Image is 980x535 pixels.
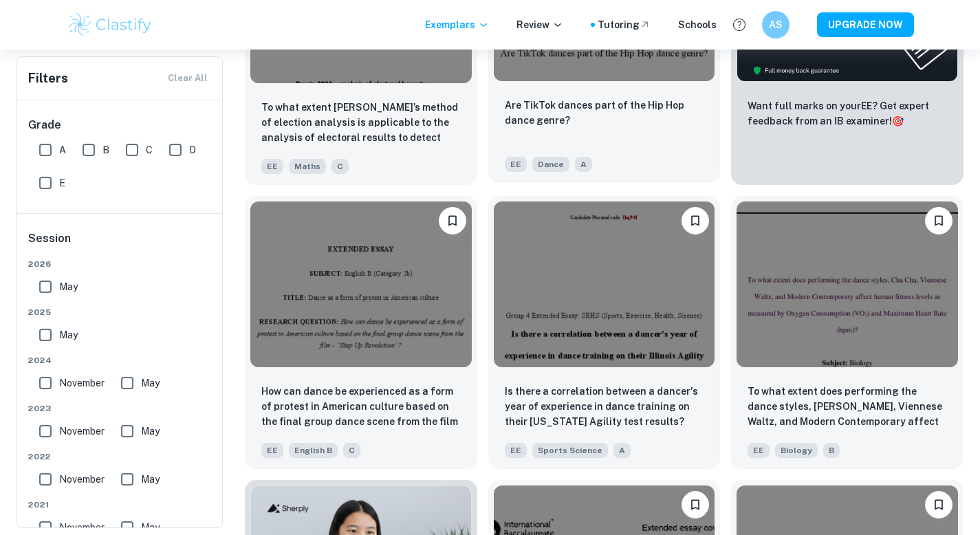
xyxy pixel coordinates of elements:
span: B [102,142,109,157]
p: To what extent does performing the dance styles, Cha Cha, Viennese Waltz, and Modern Contemporary... [748,384,947,430]
p: To what extent Shpilkin’s method of election analysis is applicable to the analysis of electoral ... [261,100,461,146]
button: Bookmark [682,491,709,518]
span: May [59,279,78,294]
span: C [146,142,153,157]
p: Are TikTok dances part of the Hip Hop dance genre? [505,98,704,128]
span: C [343,443,360,458]
p: Is there a correlation between a dancer's year of experience in dance training on their Illinois ... [505,384,704,429]
button: Bookmark [439,207,466,234]
a: BookmarkTo what extent does performing the dance styles, Cha Cha, Viennese Waltz, and Modern Cont... [731,196,963,469]
span: Sports Science [532,443,608,458]
span: 2023 [28,402,213,415]
span: May [141,375,160,391]
span: November [59,375,105,391]
a: Bookmark How can dance be experienced as a form of protest in American culture based on the final... [245,196,477,469]
span: 2022 [28,450,213,463]
span: A [59,142,66,157]
span: A [575,157,592,172]
span: EE [261,443,283,458]
span: November [59,424,105,439]
p: How can dance be experienced as a form of protest in American culture based on the final group da... [261,384,461,430]
span: 2021 [28,499,213,511]
span: EE [505,157,527,172]
img: Clastify logo [67,11,154,39]
span: 2026 [28,258,213,270]
span: English B [289,443,338,458]
span: May [141,520,160,535]
span: Dance [532,157,569,172]
span: November [59,472,105,487]
button: Bookmark [682,207,709,234]
span: A [613,443,631,458]
span: May [141,424,160,439]
h6: AS [767,17,783,32]
h6: Filters [28,69,68,88]
a: Schools [678,17,717,32]
span: C [331,159,349,174]
span: EE [261,159,283,174]
span: Maths [289,159,326,174]
a: Tutoring [598,17,651,32]
span: 🎯 [892,116,904,127]
span: 2024 [28,354,213,367]
p: Exemplars [425,17,489,32]
span: May [59,327,78,342]
button: Bookmark [925,207,952,234]
span: EE [505,443,527,458]
span: EE [748,443,770,458]
button: UPGRADE NOW [817,12,914,37]
span: D [189,142,196,157]
button: Help and Feedback [728,13,751,36]
button: AS [762,11,790,39]
img: Sports Science EE example thumbnail: Is there a correlation between a dancer' [494,201,715,367]
p: Want full marks on your EE ? Get expert feedback from an IB examiner! [748,98,947,129]
h6: Session [28,230,213,258]
h6: Grade [28,117,213,133]
span: E [59,175,65,190]
span: May [141,472,160,487]
p: Review [516,17,563,32]
span: Biology [775,443,818,458]
img: English B EE example thumbnail: How can dance be experienced as a form [250,201,472,367]
span: B [823,443,840,458]
button: Bookmark [925,491,952,518]
span: November [59,520,105,535]
span: 2025 [28,306,213,318]
a: BookmarkIs there a correlation between a dancer's year of experience in dance training on their I... [488,196,721,469]
img: Biology EE example thumbnail: To what extent does performing the dance [737,201,958,367]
